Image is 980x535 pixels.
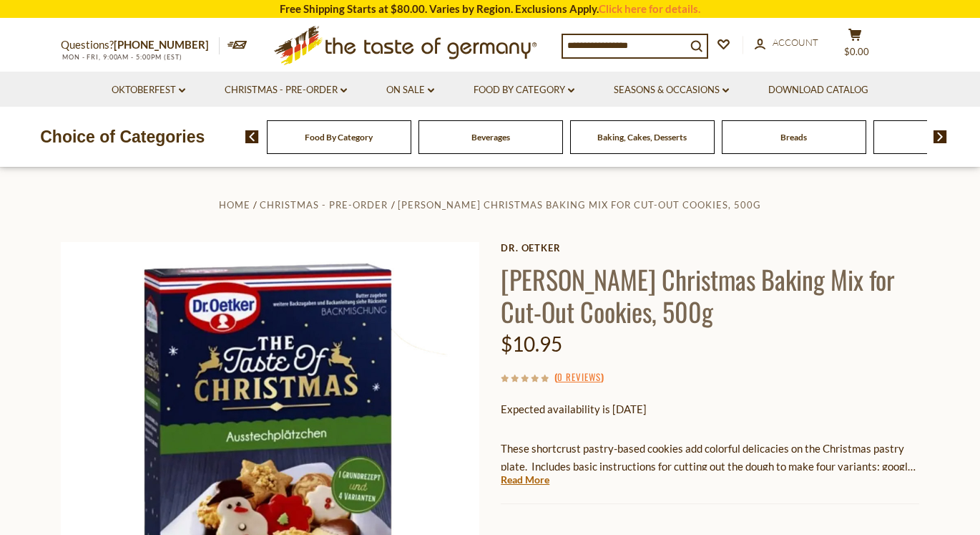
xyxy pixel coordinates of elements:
[833,28,876,64] button: $0.00
[245,130,259,143] img: previous arrow
[225,82,347,98] a: Christmas - PRE-ORDER
[780,132,807,143] a: Breads
[614,82,729,98] a: Seasons & Occasions
[501,242,919,254] a: Dr. Oetker
[398,199,761,211] a: [PERSON_NAME] Christmas Baking Mix for Cut-Out Cookies, 500g
[501,473,549,487] a: Read More
[501,400,919,418] p: Expected availability is [DATE]
[844,46,869,57] span: $0.00
[61,36,220,54] p: Questions?
[501,440,919,476] p: These shortcrust pastry-based cookies add colorful delicacies on the Christmas pastry plate. Incl...
[61,53,182,61] span: MON - FRI, 9:00AM - 5:00PM (EST)
[114,38,209,51] a: [PHONE_NUMBER]
[501,332,562,356] span: $10.95
[599,2,700,15] a: Click here for details.
[305,132,373,143] a: Food By Category
[768,82,868,98] a: Download Catalog
[260,199,388,211] a: Christmas - PRE-ORDER
[471,132,510,143] a: Beverages
[474,82,574,98] a: Food By Category
[501,263,919,327] h1: [PERSON_NAME] Christmas Baking Mix for Cut-Out Cookies, 500g
[554,370,604,384] span: ( )
[755,35,818,51] a: Account
[557,370,601,385] a: 0 Reviews
[597,132,687,143] a: Baking, Cakes, Desserts
[112,82,185,98] a: Oktoberfest
[219,199,250,211] a: Home
[386,82,434,98] a: On Sale
[934,130,947,143] img: next arrow
[773,37,818,48] span: Account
